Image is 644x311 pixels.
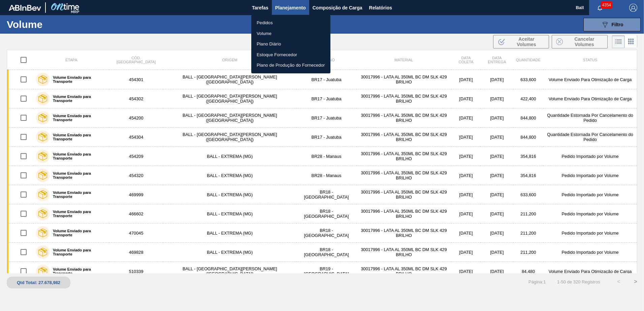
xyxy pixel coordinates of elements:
[251,28,330,39] a: Volume
[251,60,330,71] a: Plano de Produção do Fornecedor
[251,18,330,28] a: Pedidos
[251,39,330,49] a: Plano Diário
[251,49,330,60] a: Estoque Fornecedor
